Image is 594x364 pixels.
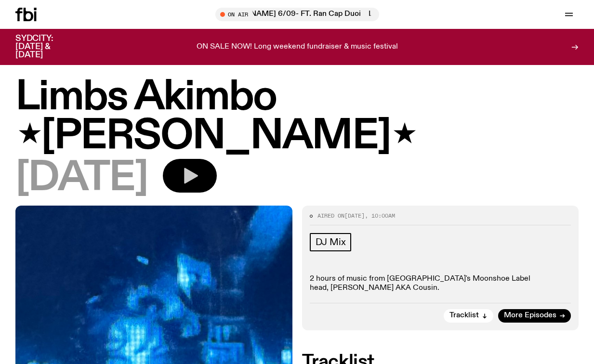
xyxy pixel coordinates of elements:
[498,309,571,323] a: More Episodes
[365,212,395,220] span: , 10:00am
[215,8,379,21] button: On AirLunch With [PERSON_NAME] 6/09- FT. Ran Cap DuoiLunch With [PERSON_NAME] 6/09- FT. Ran Cap Duoi
[504,312,556,319] span: More Episodes
[444,309,493,323] button: Tracklist
[15,78,579,156] h1: Limbs Akimbo ⋆[PERSON_NAME]⋆
[15,159,147,198] span: [DATE]
[344,212,365,220] span: [DATE]
[197,43,398,52] p: ON SALE NOW! Long weekend fundraiser & music festival
[310,274,571,293] p: 2 hours of music from [GEOGRAPHIC_DATA]'s Moonshoe Label head, [PERSON_NAME] AKA Cousin.
[316,237,346,247] span: DJ Mix
[449,312,479,319] span: Tracklist
[310,233,352,251] a: DJ Mix
[15,35,77,59] h3: SYDCITY: [DATE] & [DATE]
[317,212,344,220] span: Aired on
